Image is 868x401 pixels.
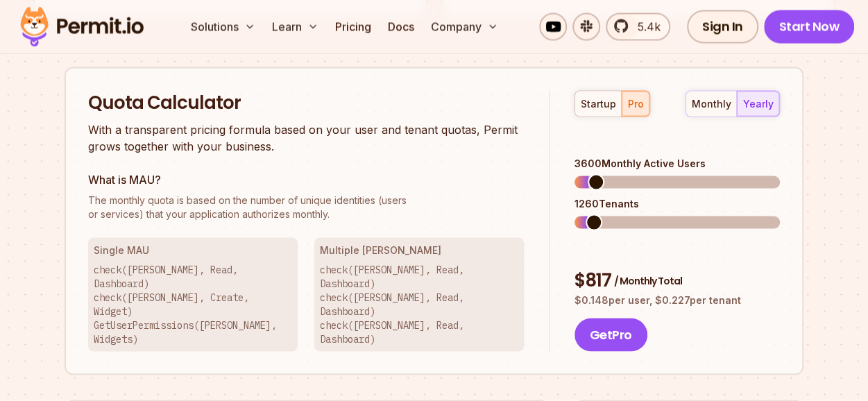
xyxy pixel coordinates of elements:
[266,12,324,40] button: Learn
[14,3,150,50] img: Permit logo
[94,243,292,257] h3: Single MAU
[606,12,670,40] a: 5.4k
[575,196,780,210] div: 1260 Tenants
[764,10,855,43] a: Start Now
[185,12,261,40] button: Solutions
[575,156,780,170] div: 3600 Monthly Active Users
[575,268,780,293] div: $ 817
[614,273,682,287] span: / Monthly Total
[94,262,292,345] p: check([PERSON_NAME], Read, Dashboard) check([PERSON_NAME], Create, Widget) GetUserPermissions([PE...
[581,96,616,110] div: startup
[692,96,731,110] div: monthly
[575,293,780,307] p: $ 0.148 per user, $ 0.227 per tenant
[320,262,518,345] p: check([PERSON_NAME], Read, Dashboard) check([PERSON_NAME], Read, Dashboard) check([PERSON_NAME], ...
[88,121,524,154] p: With a transparent pricing formula based on your user and tenant quotas, Permit grows together wi...
[425,12,504,40] button: Company
[382,12,420,40] a: Docs
[88,171,524,187] h3: What is MAU?
[629,18,661,35] span: 5.4k
[320,243,518,257] h3: Multiple [PERSON_NAME]
[88,90,524,115] h2: Quota Calculator
[88,193,524,207] span: The monthly quota is based on the number of unique identities (users
[88,193,524,221] p: or services) that your application authorizes monthly.
[687,10,758,43] a: Sign In
[575,318,647,351] button: GetPro
[330,12,377,40] a: Pricing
